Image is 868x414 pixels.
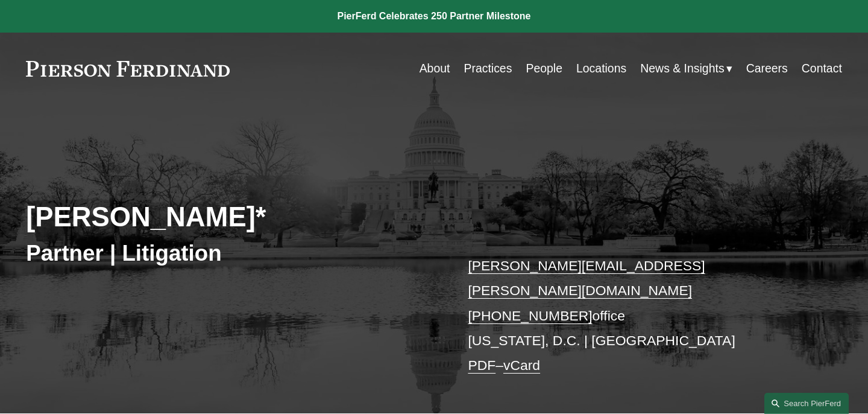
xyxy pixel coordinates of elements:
[640,58,724,79] span: News & Insights
[468,308,592,323] a: [PHONE_NUMBER]
[640,57,732,80] a: folder dropdown
[526,57,562,80] a: People
[802,57,842,80] a: Contact
[503,357,540,373] a: vCard
[468,258,705,298] a: [PERSON_NAME][EMAIL_ADDRESS][PERSON_NAME][DOMAIN_NAME]
[576,57,626,80] a: Locations
[764,393,849,414] a: Search this site
[26,201,434,234] h2: [PERSON_NAME]*
[746,57,788,80] a: Careers
[26,240,434,267] h3: Partner | Litigation
[468,357,495,373] a: PDF
[464,57,512,80] a: Practices
[420,57,450,80] a: About
[468,253,808,378] p: office [US_STATE], D.C. | [GEOGRAPHIC_DATA] –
